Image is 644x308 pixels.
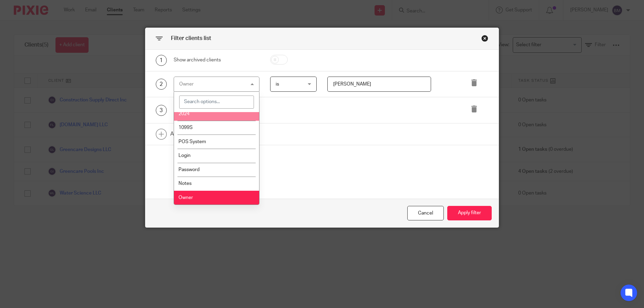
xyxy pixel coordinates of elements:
input: Search options... [179,96,254,109]
div: 1 [156,55,167,66]
span: 2024 [178,111,190,116]
span: Login [178,153,191,158]
input: text [327,77,431,92]
span: Filter clients list [171,36,211,41]
div: 2 [156,79,167,90]
div: Close this dialog window [481,35,488,42]
div: Owner [179,82,194,87]
span: POS System [178,139,206,144]
span: Password [178,167,200,172]
span: Owner [178,195,193,200]
div: Show archived clients [174,57,259,63]
span: Notes [178,181,192,186]
div: 3 [156,105,167,116]
span: is [276,82,279,87]
span: 1099S [178,125,193,130]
